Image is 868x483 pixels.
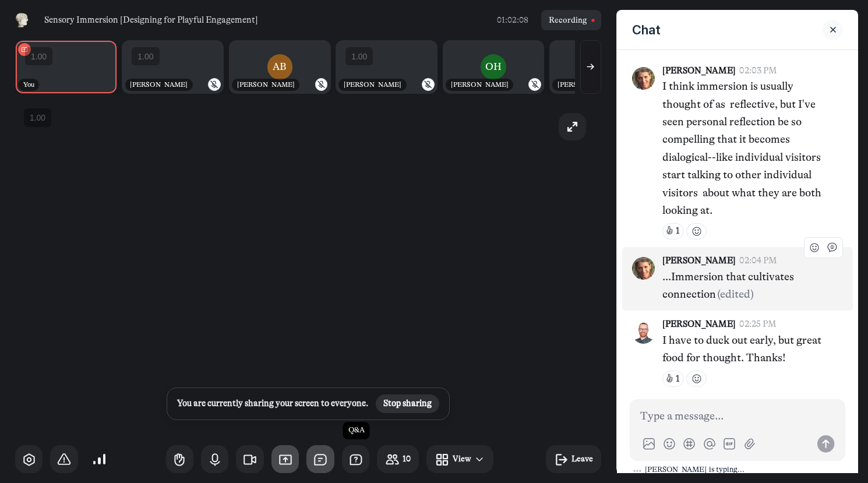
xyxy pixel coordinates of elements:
button: Add mention [701,435,718,453]
h5: Chat [632,21,661,38]
button: Open Jacob Rorem's profile [632,321,655,344]
button: View [426,445,493,473]
span: [PERSON_NAME] [645,465,707,474]
span: [PERSON_NAME] [344,82,401,89]
img: Museums as Progress logo [15,13,29,28]
button: [PERSON_NAME] [662,65,736,77]
button: 👍1 [662,223,684,239]
div: Nathan C Jones [336,40,437,94]
button: Leave [546,445,601,473]
button: Add GIF [721,435,738,453]
button: 02:25 PM [739,318,777,331]
span: is typing... [709,465,744,474]
span: (edited) [717,288,754,301]
span: Recording [549,14,587,26]
button: [PERSON_NAME] [662,318,736,331]
div: 👍 [666,225,673,238]
div: 1 [676,373,680,386]
div: Karen Bowles [549,40,651,94]
button: Reply in a thread [825,240,840,255]
div: Leave [571,453,593,465]
div: 10 [403,453,411,465]
button: Open Kinsey Katchka's profile [632,67,655,90]
div: 1 [676,225,680,238]
span: Sensory Immersion [Designing for Playful Engagement] [44,14,258,27]
svg: Add reaction [691,373,703,385]
button: 02:03 PM [739,65,777,77]
div: Kyle Bowen [122,40,224,94]
span: [PERSON_NAME] [558,82,615,89]
button: Add image [660,435,678,453]
div: Olivia Hinson [443,40,545,94]
p: I have to duck out early, but great food for thought. Thanks! [662,332,833,367]
button: Close sidebar [823,20,843,40]
button: Open Kinsey Katchka's profile [632,257,655,280]
svg: Add reaction [691,225,703,237]
button: Stop sharing [376,394,439,413]
button: 👍1 [662,371,684,387]
button: 10 [377,445,419,473]
span: You are currently sharing your screen to everyone. [177,397,368,410]
span: You [23,82,34,89]
button: Link to a post, event, lesson, or space [680,435,698,453]
div: Ed Rodley [15,40,117,94]
span: 01:02:08 [497,14,528,26]
div: Anne Baycroft [229,40,331,94]
span: [PERSON_NAME] [237,82,295,89]
span: [PERSON_NAME] [130,82,188,89]
p: ...Immersion that cultivates connection [662,268,833,304]
button: Send message [817,435,835,453]
p: I think immersion is usually thought of as reflective, but I've seen personal reflection be so co... [662,77,833,219]
div: Q&A [348,426,365,434]
button: [PERSON_NAME] [662,255,736,267]
button: 02:04 PM [739,255,777,267]
div: 👍 [666,373,673,386]
button: Attach files [741,435,758,453]
button: Museums as Progress logo [15,10,29,30]
button: Add image [640,435,658,453]
div: View [453,453,471,465]
svg: Add reaction [809,242,820,253]
span: [PERSON_NAME] [451,82,509,89]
